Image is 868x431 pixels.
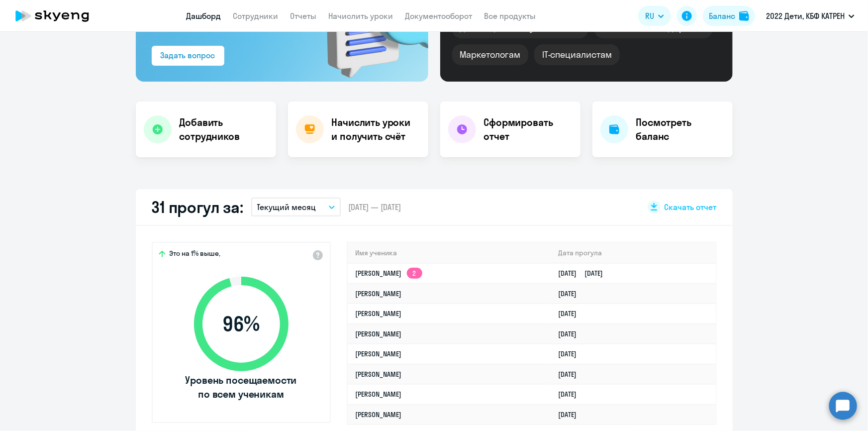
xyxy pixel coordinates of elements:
button: RU [638,6,671,26]
a: [PERSON_NAME] [356,289,402,298]
span: 96 % [184,312,298,336]
span: RU [645,10,654,22]
app-skyeng-badge: 2 [407,268,422,279]
a: Дашборд [187,11,221,21]
a: [PERSON_NAME] [356,329,402,338]
button: Балансbalance [703,6,755,26]
a: Все продукты [484,11,536,21]
h4: Добавить сотрудников [180,115,268,143]
a: [DATE] [558,309,584,318]
th: Имя ученика [348,243,551,263]
button: Задать вопрос [152,46,224,66]
a: [DATE] [558,329,584,338]
a: [DATE] [558,370,584,379]
a: Начислить уроки [329,11,393,21]
a: [DATE] [558,410,584,419]
a: [PERSON_NAME] [356,370,402,379]
p: Текущий месяц [257,201,316,213]
h4: Начислить уроки и получить счёт [332,115,418,143]
img: balance [739,11,749,21]
a: [PERSON_NAME] [356,309,402,318]
button: 2022 Дети, КБФ КАТРЕН [761,4,860,28]
div: Задать вопрос [161,49,215,61]
a: Отчеты [290,11,317,21]
span: Скачать отчет [665,202,717,213]
span: Уровень посещаемости по всем ученикам [184,373,298,401]
div: Маркетологам [452,44,528,65]
a: [PERSON_NAME] [356,390,402,399]
button: Текущий месяц [251,198,341,216]
a: [DATE] [558,289,584,298]
a: [PERSON_NAME] [356,410,402,419]
h4: Сформировать отчет [484,115,573,143]
a: Документооборот [405,11,473,21]
a: [PERSON_NAME] [356,349,402,358]
div: IT-специалистам [534,44,620,65]
a: [DATE][DATE] [558,269,611,278]
span: Это на 1% выше, [170,249,221,261]
span: [DATE] — [DATE] [349,202,401,213]
a: [PERSON_NAME]2 [356,269,422,278]
div: Баланс [709,10,735,22]
h4: Посмотреть баланс [636,115,725,143]
a: [DATE] [558,390,584,399]
a: Сотрудники [233,11,279,21]
a: [DATE] [558,349,584,358]
p: 2022 Дети, КБФ КАТРЕН [766,10,845,22]
th: Дата прогула [550,243,715,263]
h2: 31 прогул за: [152,197,243,217]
